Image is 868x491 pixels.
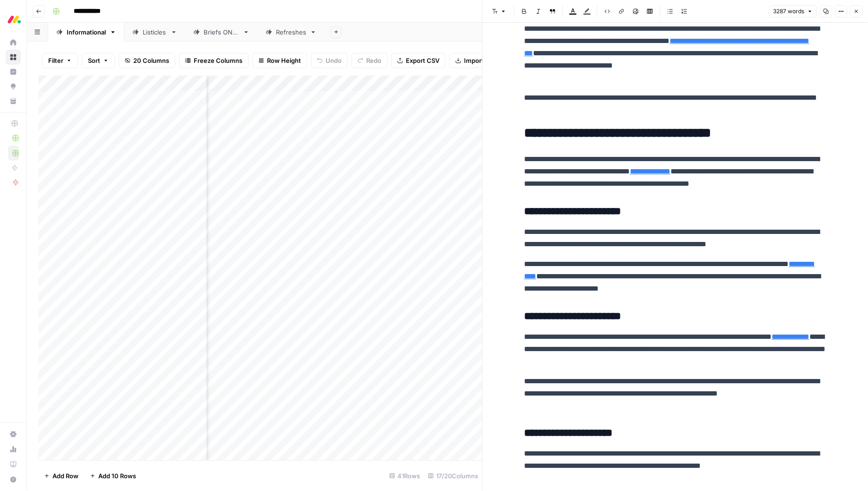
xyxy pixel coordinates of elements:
button: Sort [82,53,115,68]
span: Import CSV [464,56,498,65]
button: Freeze Columns [179,53,249,68]
div: Informational [67,27,106,37]
div: 17/20 Columns [424,468,482,483]
a: Briefs ONLY [185,23,258,42]
a: Settings [6,427,21,442]
button: Undo [311,53,348,68]
button: Workspace: Monday.com [6,8,21,31]
button: Row Height [252,53,307,68]
button: Add 10 Rows [84,468,142,483]
button: Import CSV [449,53,504,68]
a: Usage [6,442,21,457]
span: Add 10 Rows [98,471,136,481]
a: Refreshes [258,23,325,42]
a: Informational [48,23,124,42]
button: 20 Columns [119,53,175,68]
button: 3287 words [769,5,817,17]
div: 41 Rows [386,468,424,483]
button: Add Row [38,468,84,483]
a: Opportunities [6,79,21,94]
div: Refreshes [276,27,306,37]
span: Redo [366,56,381,65]
button: Redo [352,53,387,68]
a: Insights [6,64,21,79]
span: Add Row [52,471,78,481]
a: Home [6,35,21,50]
a: Browse [6,50,21,65]
a: Learning Hub [6,457,21,472]
span: Sort [88,56,100,65]
img: Monday.com Logo [6,11,23,28]
div: Briefs ONLY [204,27,239,37]
button: Help + Support [6,472,21,487]
button: Export CSV [391,53,446,68]
button: Filter [42,53,78,68]
span: Freeze Columns [194,56,242,65]
span: Row Height [267,56,301,65]
span: Filter [48,56,63,65]
div: Listicles [143,27,167,37]
span: Export CSV [406,56,439,65]
span: 3287 words [773,7,804,16]
a: Your Data [6,94,21,109]
span: 20 Columns [133,56,169,65]
span: Undo [326,56,342,65]
a: Listicles [124,23,185,42]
